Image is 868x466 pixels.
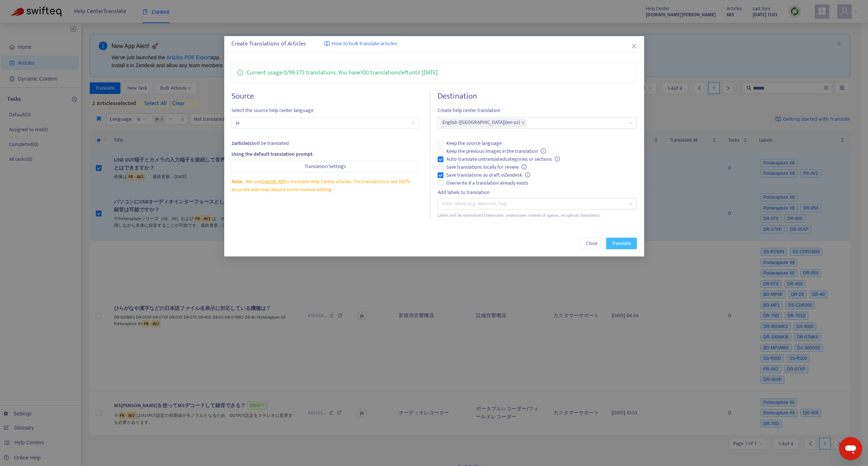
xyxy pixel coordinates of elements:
[231,91,420,101] h4: Source
[438,91,637,101] h4: Destination
[324,41,330,47] img: image-link
[586,240,597,247] span: Close
[443,147,549,155] span: Keep the previous images in the translation
[631,43,637,49] span: close
[442,118,520,127] span: English ([GEOGRAPHIC_DATA]) ( en-us )
[555,156,560,161] span: info-circle
[541,148,546,154] span: info-circle
[231,150,420,158] div: Using the default translation prompt
[324,40,397,48] a: How to bulk translate articles
[231,40,637,48] div: Create Translations of Articles
[231,139,420,147] div: will be translated
[438,107,637,115] span: Create help center translation
[231,107,420,115] span: Select the source help center language
[438,212,637,219] div: Labels will be normalized (lowercase, underscores instead of spaces, no special characters).
[305,163,346,171] span: Translation Settings
[443,171,533,179] span: Save translations as draft in Zendesk
[525,172,530,177] span: info-circle
[231,161,420,172] button: Translation Settings
[443,139,505,147] span: Keep the source language
[443,155,563,163] span: Auto-translate untranslated categories or sections
[443,179,531,187] span: Overwrite if a translation already exists
[580,238,603,249] button: Close
[443,163,529,171] span: Save translations locally for review
[522,121,525,125] span: close
[231,178,420,194] div: We use to translate Help Center articles. The translation is not 100% accurate and may require so...
[231,177,243,186] span: Note:
[438,189,637,197] div: Add labels to translation
[612,240,631,247] span: Translate
[522,164,527,169] span: info-circle
[231,139,253,147] strong: 2 article(s)
[236,117,415,128] span: ja
[606,238,637,249] button: Translate
[237,68,243,75] span: info-circle
[630,42,638,50] button: Close
[247,68,439,77] p: Current usage: 0 / 99.375 translations . You have 100 translations left until [DATE] .
[839,437,862,460] iframe: メッセージングウィンドウを開くボタン
[332,40,397,48] span: How to bulk translate articles
[261,177,285,186] a: OpenAI API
